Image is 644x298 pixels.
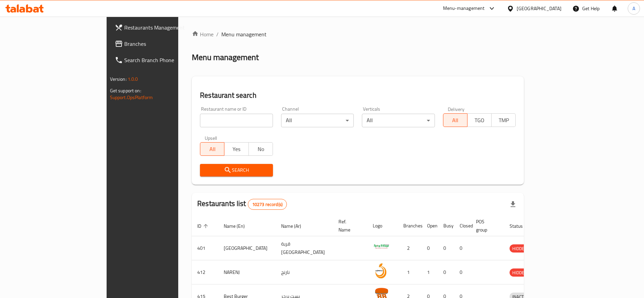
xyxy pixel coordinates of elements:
span: Version: [110,75,127,83]
td: 0 [454,260,471,284]
li: / [216,30,219,38]
label: Upsell [205,135,217,140]
span: Yes [227,144,246,154]
span: 1.0.0 [128,75,138,83]
span: HIDDEN [510,269,530,277]
td: نارنج [276,260,333,284]
td: 0 [454,236,471,260]
span: Status [510,222,532,230]
span: A [632,5,635,12]
a: Branches [109,36,214,52]
span: Ref. Name [338,218,359,234]
td: 0 [422,236,438,260]
a: Restaurants Management [109,19,214,36]
span: Name (Ar) [281,222,310,230]
span: Get support on: [110,86,141,95]
label: Delivery [448,107,465,111]
td: 0 [438,236,454,260]
span: ID [197,222,210,230]
td: 0 [438,260,454,284]
img: NARENJ [373,262,390,279]
div: [GEOGRAPHIC_DATA] [517,5,562,12]
div: Menu-management [443,4,485,13]
span: Menu management [221,30,266,38]
span: TMP [494,115,513,125]
button: All [200,142,224,156]
th: Logo [367,216,398,236]
h2: Restaurant search [200,90,516,100]
a: Support.OpsPlatform [110,93,153,102]
td: 1 [422,260,438,284]
button: TGO [467,113,492,127]
h2: Restaurants list [197,199,287,210]
span: HIDDEN [510,245,530,253]
span: POS group [476,218,496,234]
button: No [249,142,273,156]
td: 1 [398,260,422,284]
span: Search Branch Phone [124,56,209,64]
button: All [443,113,467,127]
th: Branches [398,216,422,236]
span: Restaurants Management [124,23,209,32]
span: No [252,144,270,154]
img: Spicy Village [373,238,390,255]
div: Export file [505,196,521,212]
th: Busy [438,216,454,236]
span: 10273 record(s) [248,201,287,208]
button: TMP [491,113,516,127]
div: HIDDEN [510,268,530,277]
th: Closed [454,216,471,236]
nav: breadcrumb [192,30,524,38]
div: Total records count [248,199,287,210]
td: NARENJ [218,260,276,284]
button: Yes [224,142,249,156]
span: Search [205,166,268,174]
td: [GEOGRAPHIC_DATA] [218,236,276,260]
span: All [203,144,222,154]
a: Search Branch Phone [109,52,214,68]
input: Search for restaurant name or ID.. [200,114,273,127]
td: 2 [398,236,422,260]
span: Name (En) [224,222,254,230]
span: All [446,115,465,125]
span: TGO [470,115,489,125]
div: All [281,114,354,127]
td: قرية [GEOGRAPHIC_DATA] [276,236,333,260]
th: Open [422,216,438,236]
h2: Menu management [192,52,259,63]
span: Branches [124,40,209,48]
button: Search [200,164,273,176]
div: All [362,114,435,127]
